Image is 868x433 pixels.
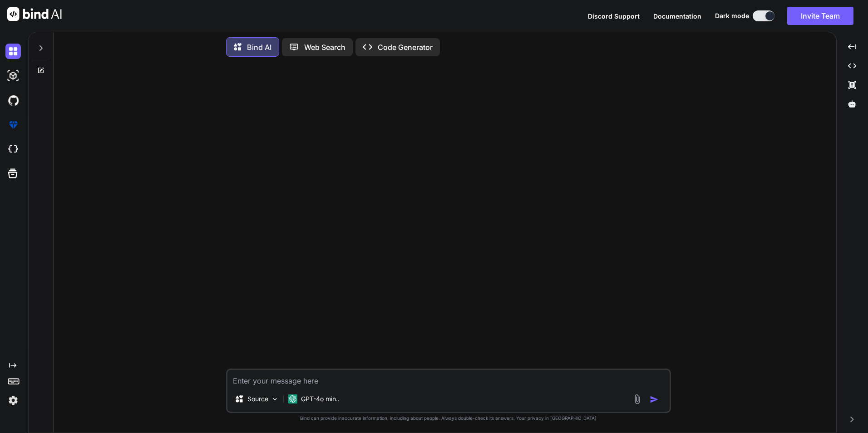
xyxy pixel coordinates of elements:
span: Discord Support [588,12,640,20]
p: Web Search [304,42,345,53]
img: premium [5,117,21,133]
span: Dark mode [715,11,749,20]
img: darkAi-studio [5,68,21,84]
button: Invite Team [787,7,853,25]
button: Discord Support [588,11,640,21]
button: Documentation [653,11,701,21]
p: GPT-4o min.. [301,394,340,403]
img: GPT-4o mini [288,394,297,403]
img: githubDark [5,93,21,108]
img: attachment [632,394,642,404]
p: Code Generator [378,42,433,53]
span: Documentation [653,12,701,20]
p: Source [247,394,268,403]
img: Pick Models [271,395,279,403]
img: settings [5,393,21,408]
img: Bind AI [7,7,62,21]
p: Bind AI [247,42,271,53]
p: Bind can provide inaccurate information, including about people. Always double-check its answers.... [226,415,671,422]
img: cloudideIcon [5,142,21,157]
img: darkChat [5,44,21,59]
img: icon [650,395,659,404]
